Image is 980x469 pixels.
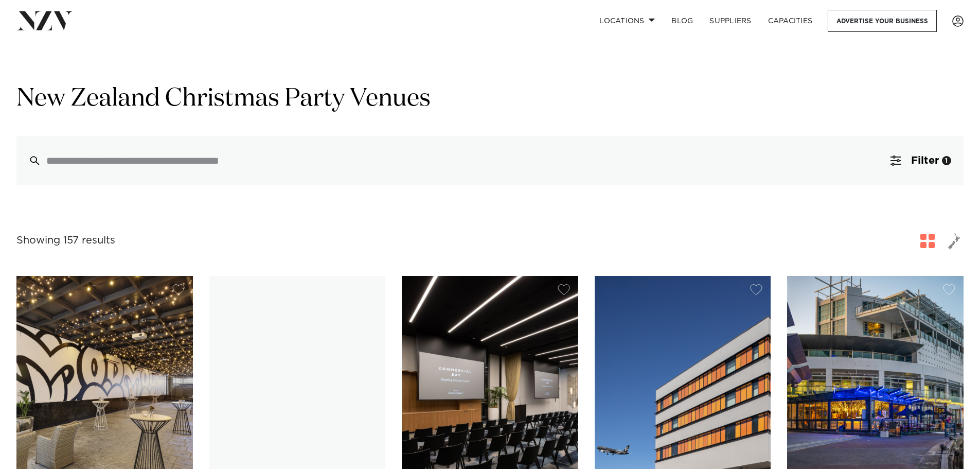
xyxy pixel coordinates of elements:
img: nzv-logo.png [16,11,73,30]
button: Filter1 [878,136,964,185]
h1: New Zealand Christmas Party Venues [16,83,964,115]
a: Capacities [760,10,821,32]
a: Advertise your business [828,10,937,32]
div: Showing 157 results [16,233,115,249]
a: BLOG [663,10,701,32]
div: 1 [942,156,951,165]
a: SUPPLIERS [701,10,759,32]
a: Locations [591,10,663,32]
span: Filter [911,155,939,166]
